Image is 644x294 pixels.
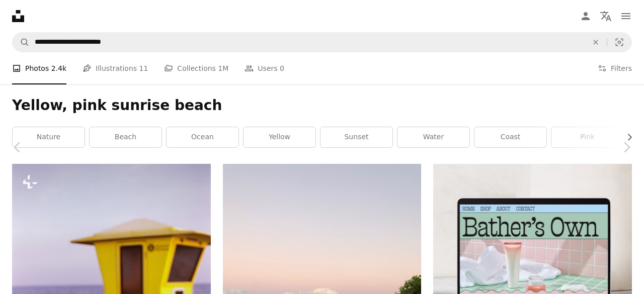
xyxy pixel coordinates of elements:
[609,99,644,195] a: Next
[164,52,228,84] a: Collections 1M
[13,127,85,147] a: nature
[585,33,607,52] button: Clear
[474,127,546,147] a: coast
[596,6,616,26] button: Language
[139,63,148,74] span: 11
[280,63,284,74] span: 0
[218,63,228,74] span: 1M
[616,6,636,26] button: Menu
[83,52,148,84] a: Illustrations 11
[551,127,623,147] a: pink
[607,33,631,52] button: Visual search
[397,127,469,147] a: water
[167,127,238,147] a: ocean
[12,96,632,115] h1: Yellow, pink sunrise beach
[12,32,632,52] form: Find visuals sitewide
[12,10,24,22] a: Home — Unsplash
[576,6,596,26] a: Log in / Sign up
[245,52,284,84] a: Users 0
[320,127,392,147] a: sunset
[90,127,162,147] a: beach
[598,52,632,84] button: Filters
[244,127,315,147] a: yellow
[13,33,30,52] button: Search Unsplash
